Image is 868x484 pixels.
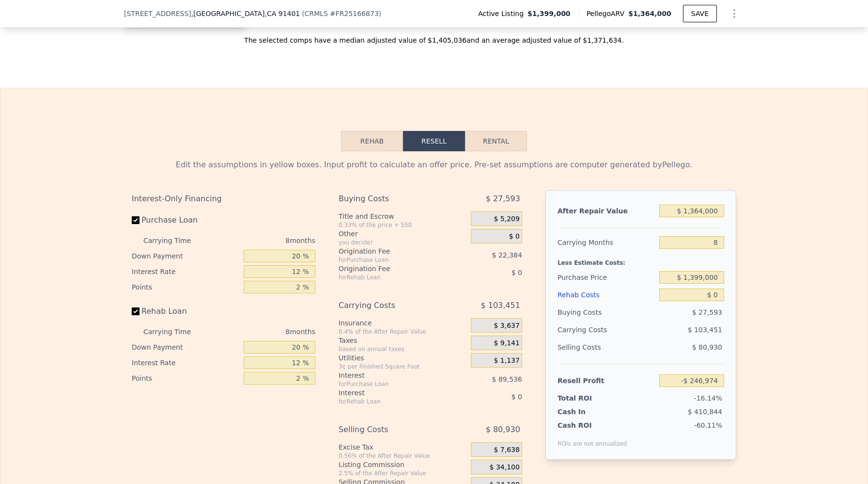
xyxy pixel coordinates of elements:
div: 3¢ per Finished Square Foot [339,363,467,371]
div: ROIs are not annualized [558,430,627,448]
span: $ 5,209 [494,215,519,224]
div: Total ROI [558,393,618,403]
div: Insurance [339,318,467,328]
div: Cash In [558,407,618,417]
span: $ 3,637 [494,322,519,330]
span: $ 22,384 [492,251,522,259]
div: The selected comps have a median adjusted value of $1,405,036 and an average adjusted value of $1... [124,28,744,45]
input: Purchase Loan [132,216,139,224]
div: 0.4% of the After Repair Value [339,328,467,336]
span: $1,364,000 [628,10,671,17]
div: Interest-Only Financing [132,190,315,208]
div: Purchase Price [558,269,655,286]
div: based on annual taxes [339,345,467,353]
span: $ 0 [509,232,520,241]
span: [STREET_ADDRESS] [124,9,191,18]
span: $ 9,141 [494,339,519,348]
span: -16.14% [694,394,722,402]
div: Buying Costs [339,190,447,208]
span: Active Listing [478,9,527,18]
div: Listing Commission [339,460,467,469]
div: Origination Fee [339,246,447,256]
div: Points [132,279,240,295]
button: Show Options [725,4,744,23]
div: Interest [339,388,447,398]
div: Title and Escrow [339,211,467,221]
span: # FR25166873 [330,10,379,17]
div: Carrying Months [558,234,655,251]
div: Resell Profit [558,372,655,389]
div: Down Payment [132,248,240,264]
div: Selling Costs [558,339,655,356]
span: $ 80,930 [486,421,520,438]
button: Rehab [341,131,403,151]
div: After Repair Value [558,202,655,220]
div: 0.33% of the price + 550 [339,221,467,229]
span: $ 1,137 [494,356,519,365]
div: Interest [339,371,447,380]
div: for Purchase Loan [339,256,447,264]
input: Rehab Loan [132,307,139,315]
span: $ 7,638 [494,446,519,454]
span: $ 103,451 [480,297,520,314]
span: $ 89,536 [492,375,522,383]
div: Origination Fee [339,264,447,274]
div: 0.56% of the After Repair Value [339,452,467,460]
span: $ 0 [511,269,522,276]
div: Interest Rate [132,264,240,279]
div: Cash ROI [558,420,627,430]
div: you decide! [339,239,467,246]
div: for Rehab Loan [339,398,447,405]
div: 8 months [210,324,315,339]
button: SAVE [683,5,717,22]
div: Rehab Costs [558,286,655,304]
button: Resell [403,131,465,151]
div: Interest Rate [132,355,240,371]
div: 2.5% of the After Repair Value [339,469,467,477]
span: $ 34,100 [490,463,520,472]
div: Selling Costs [339,421,447,438]
div: Points [132,371,240,386]
label: Purchase Loan [132,211,240,229]
button: Rental [465,131,527,151]
span: $ 103,451 [688,326,722,334]
span: $ 27,593 [692,308,722,316]
div: Edit the assumptions in yellow boxes. Input profit to calculate an offer price. Pre-set assumptio... [132,159,736,171]
span: $ 410,844 [688,408,722,416]
span: $ 0 [511,393,522,401]
div: Carrying Costs [339,297,447,314]
div: Down Payment [132,339,240,355]
span: Pellego ARV [587,9,629,18]
div: Taxes [339,336,467,345]
div: Buying Costs [558,304,655,321]
span: , [GEOGRAPHIC_DATA] [191,9,300,18]
div: ( ) [302,9,381,18]
div: Utilities [339,353,467,363]
span: $1,399,000 [527,9,571,18]
div: Carrying Time [143,324,206,339]
div: 8 months [210,233,315,248]
span: CRMLS [305,10,328,17]
div: Carrying Time [143,233,206,248]
div: for Purchase Loan [339,380,447,388]
div: Excise Tax [339,442,467,452]
div: Other [339,229,467,239]
div: Less Estimate Costs: [558,251,724,269]
div: for Rehab Loan [339,274,447,281]
label: Rehab Loan [132,303,240,320]
span: , CA 91401 [264,10,300,17]
span: -60.11% [694,421,722,429]
span: $ 27,593 [486,190,520,208]
div: Carrying Costs [558,321,618,339]
span: $ 80,930 [692,343,722,351]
